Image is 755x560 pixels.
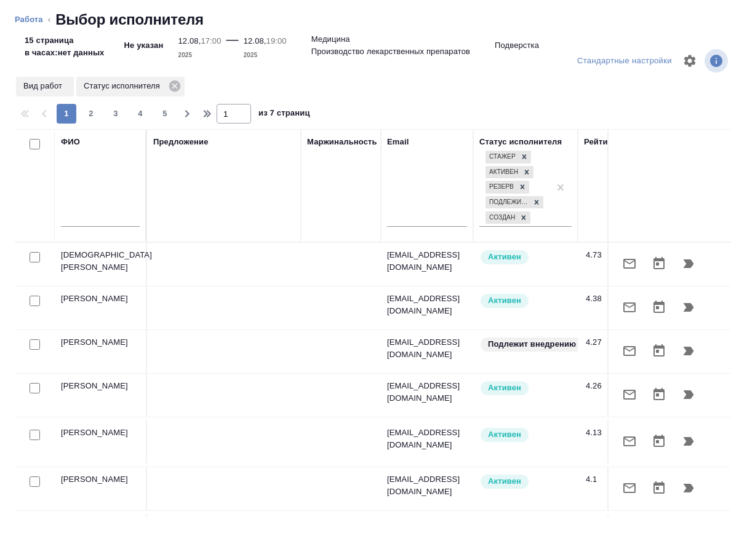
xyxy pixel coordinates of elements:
div: Резерв [485,181,516,194]
span: Посмотреть информацию [705,49,730,73]
span: 2 [81,108,101,120]
button: Отправить предложение о работе [615,473,644,503]
div: Рейтинг [584,136,616,148]
span: 5 [155,108,175,120]
td: [PERSON_NAME] [55,330,147,373]
div: Рядовой исполнитель: назначай с учетом рейтинга [479,473,572,490]
button: Открыть календарь загрузки [644,336,674,366]
button: Продолжить [674,336,703,366]
div: Стажер, Активен, Резерв, Подлежит внедрению, Создан [484,195,545,210]
p: [EMAIL_ADDRESS][DOMAIN_NAME] [387,249,467,274]
div: Рядовой исполнитель: назначай с учетом рейтинга [479,249,572,266]
button: Отправить предложение о работе [615,380,644,409]
p: 15 страница [25,34,105,47]
div: Стажер, Активен, Резерв, Подлежит внедрению, Создан [484,165,535,180]
button: Открыть календарь загрузки [644,293,674,322]
p: 12.08, [178,36,201,45]
button: Отправить предложение о работе [615,249,644,278]
button: Отправить предложение о работе [615,293,644,322]
input: Выбери исполнителей, чтобы отправить приглашение на работу [30,252,40,262]
p: Подверстка [495,39,539,52]
div: Рядовой исполнитель: назначай с учетом рейтинга [479,293,572,309]
div: Маржинальность [307,136,377,148]
div: Создан [485,211,517,224]
button: 5 [155,104,175,124]
p: Активен [488,428,521,441]
li: ‹ [48,14,50,26]
nav: breadcrumb [15,10,740,30]
button: Продолжить [674,473,703,503]
input: Выбери исполнителей, чтобы отправить приглашение на работу [30,476,40,487]
p: Медицина [311,33,350,45]
button: Отправить предложение о работе [615,427,644,456]
p: 12.08, [244,36,266,45]
div: Стажер, Активен, Резерв, Подлежит внедрению, Создан [484,149,532,165]
button: Продолжить [674,293,703,322]
input: Выбери исполнителей, чтобы отправить приглашение на работу [30,430,40,440]
button: Отправить предложение о работе [615,336,644,366]
input: Выбери исполнителей, чтобы отправить приглашение на работу [30,339,40,350]
input: Выбери исполнителей, чтобы отправить приглашение на работу [30,383,40,393]
td: [PERSON_NAME] [55,467,147,510]
td: [PERSON_NAME] [55,420,147,463]
div: Стажер, Активен, Резерв, Подлежит внедрению, Создан [484,179,530,195]
p: [EMAIL_ADDRESS][DOMAIN_NAME] [387,293,467,317]
p: [EMAIL_ADDRESS][DOMAIN_NAME] [387,473,467,498]
td: [PERSON_NAME] [55,374,147,417]
div: Рядовой исполнитель: назначай с учетом рейтинга [479,427,572,443]
div: 4.1 [586,473,621,486]
p: Вид работ [23,80,66,92]
td: [DEMOGRAPHIC_DATA][PERSON_NAME] [55,243,147,286]
button: Продолжить [674,427,703,456]
p: Активен [488,475,521,487]
div: 4.26 [586,380,621,392]
p: Статус исполнителя [84,80,164,92]
div: Свежая кровь: на первые 3 заказа по тематике ставь редактора и фиксируй оценки [479,336,572,353]
button: Открыть календарь загрузки [644,427,674,456]
button: Продолжить [674,249,703,278]
p: 19:00 [266,36,287,45]
button: Продолжить [674,380,703,409]
div: Статус исполнителя [76,77,185,97]
div: Статус исполнителя [479,136,562,148]
div: Стажер, Активен, Резерв, Подлежит внедрению, Создан [484,210,532,226]
p: Активен [488,382,521,394]
span: 3 [106,108,126,120]
div: Стажер [485,151,517,164]
div: ФИО [61,136,80,148]
span: из 7 страниц [258,106,310,124]
td: [PERSON_NAME] [55,286,147,329]
div: 4.27 [586,336,621,349]
div: Рядовой исполнитель: назначай с учетом рейтинга [479,380,572,396]
button: Открыть календарь загрузки [644,249,674,278]
p: [EMAIL_ADDRESS][DOMAIN_NAME] [387,427,467,451]
div: Предложение [153,136,209,148]
div: — [226,30,239,61]
div: Подлежит внедрению [485,196,530,209]
button: Открыть календарь загрузки [644,380,674,409]
p: 17:00 [201,36,221,45]
div: 4.38 [586,293,621,305]
div: 4.13 [586,427,621,439]
p: Подлежит внедрению [488,338,576,350]
h2: Выбор исполнителя [55,10,204,30]
div: 4.73 [586,249,621,261]
p: [EMAIL_ADDRESS][DOMAIN_NAME] [387,380,467,404]
input: Выбери исполнителей, чтобы отправить приглашение на работу [30,296,40,306]
button: 2 [81,104,101,124]
div: Email [387,136,409,148]
button: Открыть календарь загрузки [644,473,674,503]
span: 4 [130,108,150,120]
td: [PERSON_NAME] [55,514,147,557]
div: split button [574,52,675,71]
p: Активен [488,294,521,307]
p: Активен [488,251,521,263]
button: 4 [130,104,150,124]
span: Настроить таблицу [675,46,705,76]
button: 3 [106,104,126,124]
a: Работа [15,15,43,24]
div: Активен [485,166,520,179]
p: [EMAIL_ADDRESS][DOMAIN_NAME] [387,336,467,361]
